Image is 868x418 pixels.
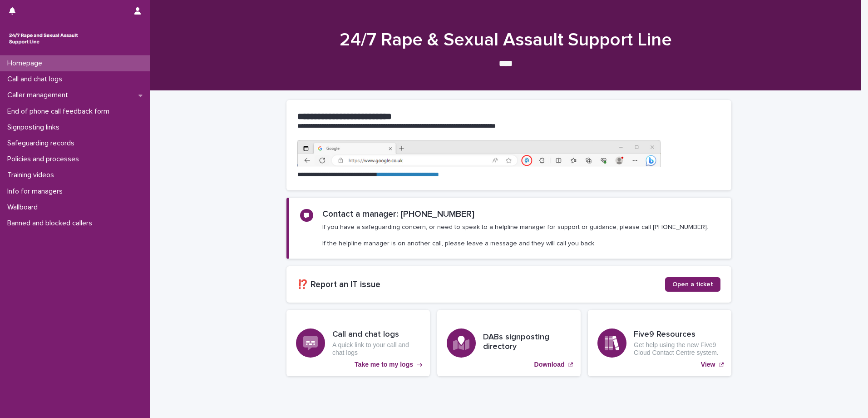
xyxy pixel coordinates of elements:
[483,333,571,352] h3: DABs signposting directory
[4,219,99,228] p: Banned and blocked callers
[672,281,713,288] span: Open a ticket
[297,279,665,290] h2: ⁉️ Report an IT issue
[4,91,75,100] p: Caller management
[297,140,661,167] img: https%3A%2F%2Fcdn.document360.io%2F0deca9d6-0dac-4e56-9e8f-8d9979bfce0e%2FImages%2FDocumentation%...
[4,59,49,68] p: Homepage
[437,310,581,376] a: Download
[534,361,565,368] p: Download
[322,223,708,248] p: If you have a safeguarding concern, or need to speak to a helpline manager for support or guidanc...
[4,187,70,196] p: Info for managers
[4,139,82,148] p: Safeguarding records
[4,203,45,212] p: Wallboard
[332,341,420,357] p: A quick link to your call and chat logs
[332,330,420,340] h3: Call and chat logs
[634,341,722,357] p: Get help using the new Five9 Cloud Contact Centre system.
[322,209,474,219] h2: Contact a manager: [PHONE_NUMBER]
[7,30,80,48] img: rhQMoQhaT3yELyF149Cw
[283,29,728,51] h1: 24/7 Rape & Sexual Assault Support Line
[634,330,722,340] h3: Five9 Resources
[701,361,715,368] p: View
[286,310,430,376] a: Take me to my logs
[355,361,413,368] p: Take me to my logs
[4,171,61,179] p: Training videos
[588,310,731,376] a: View
[4,107,117,116] p: End of phone call feedback form
[665,277,720,292] a: Open a ticket
[4,75,69,84] p: Call and chat logs
[4,155,86,164] p: Policies and processes
[4,123,67,132] p: Signposting links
